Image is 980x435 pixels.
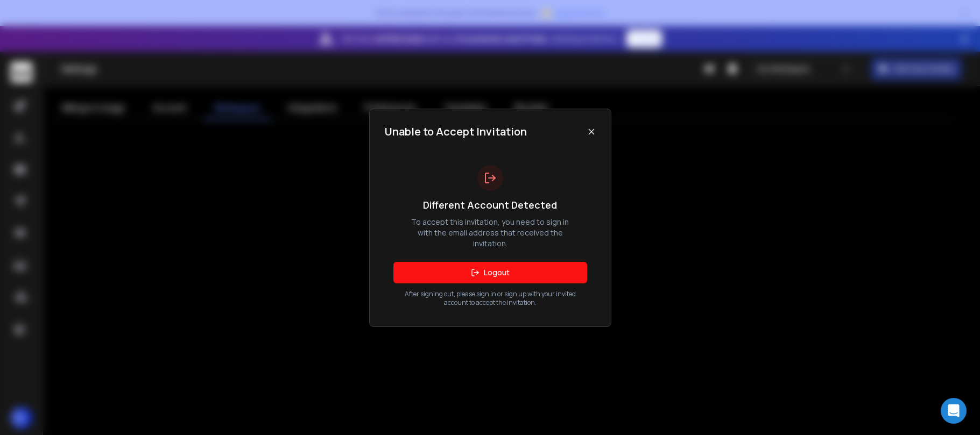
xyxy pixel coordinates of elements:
[385,124,527,139] h1: Unable to Accept Invitation
[410,197,571,212] h3: Different Account Detected
[941,398,967,424] div: Open Intercom Messenger
[393,262,587,283] button: Logout
[410,217,571,249] p: To accept this invitation, you need to sign in with the email address that received the invitation.
[393,290,587,307] p: After signing out, please sign in or sign up with your invited account to accept the invitation.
